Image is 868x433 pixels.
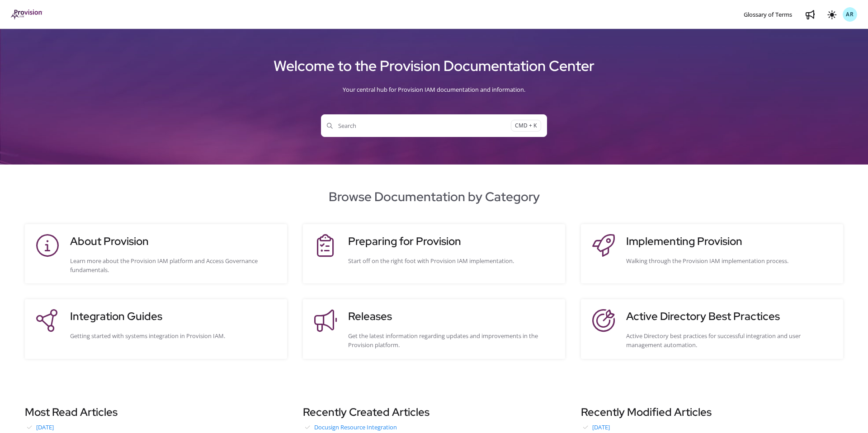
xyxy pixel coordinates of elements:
h3: Most Read Articles [25,404,287,420]
div: Getting started with systems integration in Provision IAM. [70,331,278,340]
button: Theme options [825,7,839,22]
div: Learn more about the Provision IAM platform and Access Governance fundamentals. [70,256,278,274]
a: Integration GuidesGetting started with systems integration in Provision IAM. [34,308,278,349]
h3: Recently Modified Articles [581,404,843,420]
a: Implementing ProvisionWalking through the Provision IAM implementation process. [590,233,834,274]
button: AR [843,7,857,22]
h3: Implementing Provision [626,233,834,249]
h3: Releases [348,308,556,325]
div: Get the latest information regarding updates and improvements in the Provision platform. [348,331,556,349]
a: ReleasesGet the latest information regarding updates and improvements in the Provision platform. [312,308,556,349]
a: Whats new [803,7,817,22]
div: Active Directory best practices for successful integration and user management automation. [626,331,834,349]
span: Glossary of Terms [744,10,792,19]
div: Start off on the right foot with Provision IAM implementation. [348,256,556,265]
div: Walking through the Provision IAM implementation process. [626,256,834,265]
span: CMD + K [511,120,541,132]
h1: Welcome to the Provision Documentation Center [11,54,857,78]
a: About ProvisionLearn more about the Provision IAM platform and Access Governance fundamentals. [34,233,278,274]
h2: Browse Documentation by Category [11,187,857,206]
a: Preparing for ProvisionStart off on the right foot with Provision IAM implementation. [312,233,556,274]
h3: About Provision [70,233,278,249]
a: Active Directory Best PracticesActive Directory best practices for successful integration and use... [590,308,834,349]
h3: Preparing for Provision [348,233,556,249]
span: Search [327,121,511,130]
span: AR [846,10,854,19]
img: brand logo [11,9,43,19]
button: SearchCMD + K [321,114,547,137]
a: Project logo [11,9,43,20]
h3: Integration Guides [70,308,278,325]
h3: Recently Created Articles [303,404,565,420]
div: Your central hub for Provision IAM documentation and information. [11,78,857,101]
h3: Active Directory Best Practices [626,308,834,325]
